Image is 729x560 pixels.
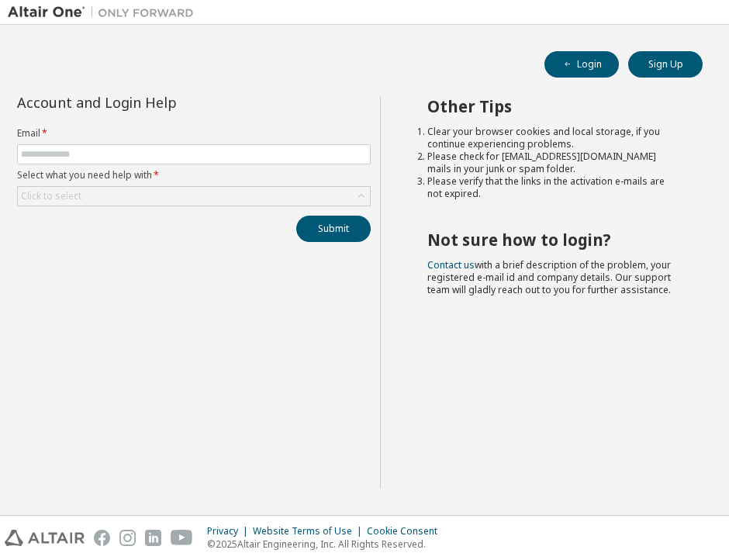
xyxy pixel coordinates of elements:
[17,127,371,140] label: Email
[427,126,675,150] li: Clear your browser cookies and local storage, if you continue experiencing problems.
[296,216,371,242] button: Submit
[427,230,675,250] h2: Not sure how to login?
[427,258,475,271] a: Contact us
[171,530,193,546] img: youtube.svg
[207,538,447,551] p: © 2025 Altair Engineering, Inc. All Rights Reserved.
[207,525,253,538] div: Privacy
[94,530,110,546] img: facebook.svg
[145,530,161,546] img: linkedin.svg
[17,96,300,109] div: Account and Login Help
[427,150,675,175] li: Please check for [EMAIL_ADDRESS][DOMAIN_NAME] mails in your junk or spam folder.
[367,525,447,538] div: Cookie Consent
[427,96,675,116] h2: Other Tips
[427,258,671,296] span: with a brief description of the problem, your registered e-mail id and company details. Our suppo...
[18,187,370,206] div: Click to select
[427,175,675,200] li: Please verify that the links in the activation e-mails are not expired.
[544,51,619,78] button: Login
[17,169,371,181] label: Select what you need help with
[5,530,85,546] img: altair_logo.svg
[21,190,81,202] div: Click to select
[253,525,367,538] div: Website Terms of Use
[628,51,703,78] button: Sign Up
[8,5,202,20] img: Altair One
[119,530,136,546] img: instagram.svg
